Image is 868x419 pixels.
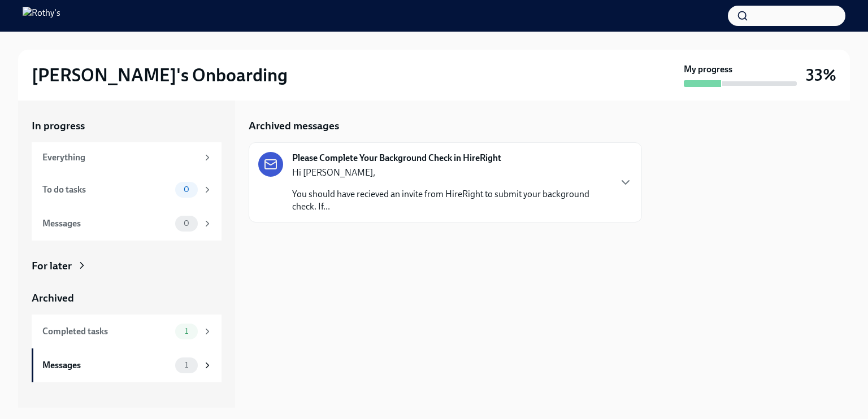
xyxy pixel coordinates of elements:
[32,142,222,173] a: Everything
[177,185,196,194] span: 0
[806,65,836,85] h3: 33%
[292,152,501,164] strong: Please Complete Your Background Check in HireRight
[292,188,610,213] p: You should have recieved an invite from HireRight to submit your background check. If...
[42,151,198,164] div: Everything
[42,359,171,372] div: Messages
[178,327,195,335] span: 1
[32,291,222,305] a: Archived
[177,219,196,228] span: 0
[42,325,171,338] div: Completed tasks
[32,64,288,86] h2: [PERSON_NAME]'s Onboarding
[178,361,195,369] span: 1
[32,348,222,382] a: Messages1
[23,7,60,25] img: Rothy's
[32,315,222,348] a: Completed tasks1
[249,119,339,133] h5: Archived messages
[42,184,171,196] div: To do tasks
[292,167,610,179] p: Hi [PERSON_NAME],
[32,119,222,133] a: In progress
[684,63,732,76] strong: My progress
[32,259,222,273] a: For later
[32,259,72,273] div: For later
[32,207,222,241] a: Messages0
[32,173,222,207] a: To do tasks0
[42,217,171,230] div: Messages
